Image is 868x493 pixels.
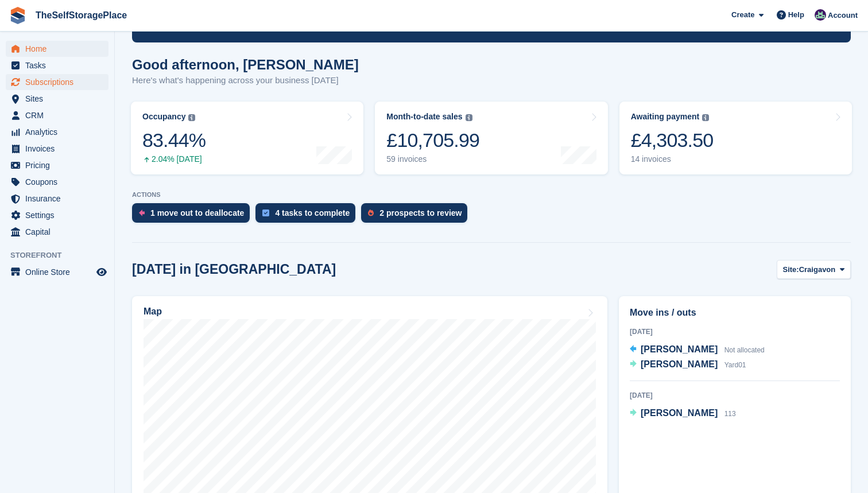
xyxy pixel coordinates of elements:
span: Coupons [25,174,94,190]
img: icon-info-grey-7440780725fd019a000dd9b08b2336e03edf1995a4989e88bcd33f0948082b44.svg [702,114,709,121]
a: 2 prospects to review [361,203,473,228]
a: menu [6,207,108,223]
a: [PERSON_NAME] Yard01 [630,358,746,372]
div: 4 tasks to complete [275,208,350,218]
span: CRM [25,107,94,123]
a: menu [6,57,108,73]
span: 113 [724,410,736,418]
a: menu [6,141,108,157]
a: Occupancy 83.44% 2.04% [DATE] [131,102,363,174]
span: [PERSON_NAME] [641,408,718,418]
a: menu [6,174,108,190]
span: Create [731,9,754,21]
div: 1 move out to deallocate [150,208,244,218]
h2: Map [144,306,162,317]
a: 4 tasks to complete [255,203,361,228]
button: Site: Craigavon [777,260,851,279]
img: move_outs_to_deallocate_icon-f764333ba52eb49d3ac5e1228854f67142a1ed5810a6f6cc68b1a99e826820c5.svg [139,209,145,216]
a: menu [6,157,108,173]
a: Month-to-date sales £10,705.99 59 invoices [375,102,607,174]
div: Month-to-date sales [386,112,462,122]
span: Insurance [25,191,94,207]
img: prospect-51fa495bee0391a8d652442698ab0144808aea92771e9ea1ae160a38d050c398.svg [368,209,374,216]
p: Here's what's happening across your business [DATE] [132,74,359,87]
a: menu [6,264,108,280]
div: 14 invoices [631,154,714,164]
span: Storefront [10,250,114,261]
a: [PERSON_NAME] Not allocated [630,343,765,358]
div: [DATE] [630,390,840,401]
div: 83.44% [142,129,206,152]
h2: [DATE] in [GEOGRAPHIC_DATA] [132,262,336,277]
img: stora-icon-8386f47178a22dfd0bd8f6a31ec36ba5ce8667c1dd55bd0f319d3a0aa187defe.svg [9,7,26,24]
span: Craigavon [799,264,836,275]
a: menu [6,107,108,123]
a: menu [6,124,108,140]
span: Capital [25,224,94,240]
span: Analytics [25,124,94,140]
a: menu [6,41,108,57]
span: Sites [25,91,94,107]
span: Subscriptions [25,74,94,90]
div: 2 prospects to review [379,208,462,218]
div: [DATE] [630,327,840,337]
span: Settings [25,207,94,223]
div: £4,303.50 [631,129,714,152]
a: TheSelfStoragePlace [31,6,131,25]
span: Yard01 [724,361,746,369]
span: Site: [783,264,799,275]
div: Awaiting payment [631,112,700,122]
span: Not allocated [724,346,765,354]
a: menu [6,191,108,207]
a: menu [6,224,108,240]
span: Pricing [25,157,94,173]
span: Invoices [25,141,94,157]
h2: Move ins / outs [630,306,840,320]
span: [PERSON_NAME] [641,359,718,369]
span: Account [828,10,858,21]
a: Awaiting payment £4,303.50 14 invoices [619,102,852,174]
span: Help [788,9,804,21]
h1: Good afternoon, [PERSON_NAME] [132,57,359,72]
div: 59 invoices [386,154,479,164]
a: menu [6,74,108,90]
a: 1 move out to deallocate [132,203,255,228]
span: Home [25,41,94,57]
span: Tasks [25,57,94,73]
img: icon-info-grey-7440780725fd019a000dd9b08b2336e03edf1995a4989e88bcd33f0948082b44.svg [188,114,195,121]
span: [PERSON_NAME] [641,344,718,354]
img: task-75834270c22a3079a89374b754ae025e5fb1db73e45f91037f5363f120a921f8.svg [262,209,269,216]
a: menu [6,91,108,107]
div: £10,705.99 [386,129,479,152]
a: Preview store [95,265,108,279]
a: [PERSON_NAME] 113 [630,406,736,421]
span: Online Store [25,264,94,280]
img: icon-info-grey-7440780725fd019a000dd9b08b2336e03edf1995a4989e88bcd33f0948082b44.svg [466,114,472,121]
div: 2.04% [DATE] [142,154,206,164]
div: Occupancy [142,112,185,122]
p: ACTIONS [132,191,851,199]
img: Sam [815,9,826,21]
